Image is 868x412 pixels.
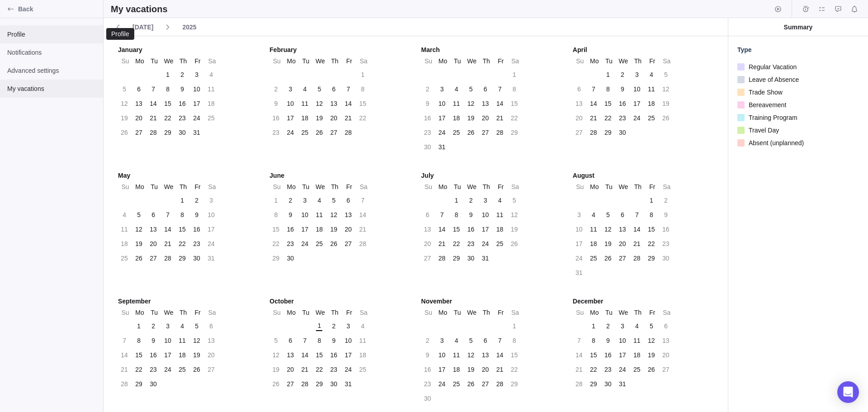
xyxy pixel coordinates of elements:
[135,239,142,248] div: 19
[648,85,655,94] div: 11
[848,3,861,15] span: Notifications
[208,85,215,94] div: 11
[121,239,128,248] div: 18
[662,225,670,234] div: 16
[467,114,475,123] div: 19
[287,85,293,94] div: 3
[343,180,355,193] div: Fr
[737,111,859,124] div: Training Program
[165,210,171,219] div: 7
[816,3,828,15] span: My assignments
[121,114,128,123] div: 19
[287,128,294,137] div: 24
[345,128,352,137] div: 28
[345,99,352,108] div: 14
[150,114,157,123] div: 21
[574,55,586,67] div: Su
[162,55,175,67] div: We
[270,180,283,193] div: Su
[605,210,611,219] div: 5
[605,85,611,94] div: 8
[648,114,655,123] div: 25
[287,114,294,123] div: 17
[604,128,612,137] div: 29
[273,239,280,248] div: 22
[576,85,582,94] div: 6
[302,225,309,234] div: 17
[162,180,175,193] div: We
[439,114,446,123] div: 17
[799,7,812,14] a: Time logs
[359,210,367,219] div: 14
[799,3,812,15] span: Time logs
[425,85,431,94] div: 2
[663,70,669,79] div: 5
[121,128,128,137] div: 26
[208,99,215,108] div: 18
[193,210,200,219] div: 9
[482,99,489,108] div: 13
[359,70,366,79] div: 1
[511,210,518,219] div: 12
[737,61,859,73] div: Regular Vacation
[119,55,132,67] div: Su
[179,85,185,94] div: 9
[136,85,142,94] div: 6
[302,99,309,108] div: 11
[150,99,157,108] div: 14
[273,210,279,219] div: 8
[150,128,157,137] div: 28
[136,210,142,219] div: 5
[617,180,630,193] div: We
[482,196,489,205] div: 3
[164,239,171,248] div: 21
[482,128,489,137] div: 27
[164,99,171,108] div: 15
[590,128,597,137] div: 28
[273,196,279,205] div: 1
[111,3,168,15] h2: My vacations
[619,225,626,234] div: 13
[646,55,659,67] div: Fr
[772,3,784,15] span: Start timer
[208,239,215,248] div: 24
[437,55,449,67] div: Mo
[745,61,797,73] span: Regular Vacation
[619,114,626,123] div: 23
[509,180,522,193] div: Sa
[135,114,142,123] div: 20
[316,225,323,234] div: 18
[193,239,200,248] div: 23
[482,114,489,123] div: 20
[468,196,474,205] div: 2
[467,99,475,108] div: 12
[345,196,351,205] div: 6
[424,114,431,123] div: 16
[737,137,859,149] div: Absent (unplanned)
[495,180,507,193] div: Fr
[18,5,99,14] span: Back
[453,85,460,94] div: 4
[619,99,626,108] div: 16
[148,180,160,193] div: Tu
[299,55,312,67] div: Tu
[590,85,597,94] div: 7
[179,114,186,123] div: 23
[179,239,186,248] div: 22
[496,99,504,108] div: 14
[511,70,518,79] div: 1
[511,225,518,234] div: 19
[480,180,493,193] div: Th
[179,99,186,108] div: 16
[345,114,352,123] div: 21
[832,3,844,15] span: Approval requests
[302,210,309,219] div: 10
[121,85,127,94] div: 5
[164,128,171,137] div: 29
[285,180,297,193] div: Mo
[737,45,859,54] div: Type
[837,381,859,403] div: Open Intercom Messenger
[496,128,504,137] div: 28
[208,70,214,79] div: 4
[273,99,279,108] div: 9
